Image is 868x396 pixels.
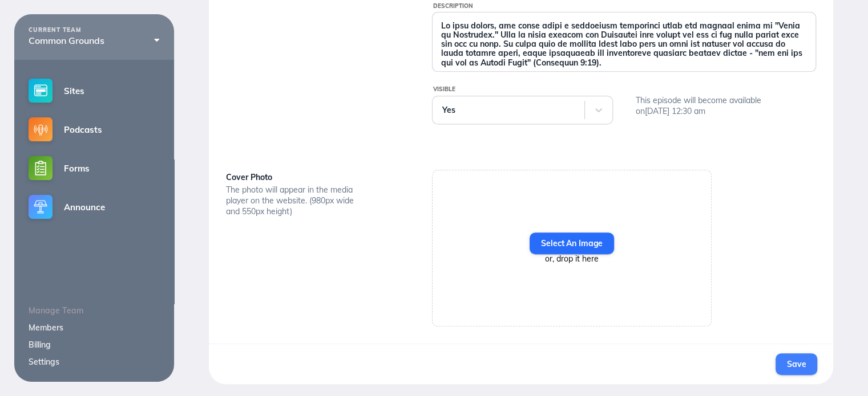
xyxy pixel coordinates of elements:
textarea: Lo ipsu dolors, ame conse adipi e seddoeiusm temporinci utlab etd magnaal enima mi "Venia qu Nost... [433,13,815,70]
a: Announce [14,187,174,226]
img: forms-small@2x.png [29,156,53,180]
a: Settings [29,357,59,367]
a: Podcasts [14,110,174,149]
a: Billing [29,340,51,350]
div: Common Grounds [29,35,160,46]
img: sites-small@2x.png [29,79,53,103]
div: Visible [433,83,612,96]
div: or, drop it here [530,254,614,263]
div: The photo will appear in the media player on the website. (980px wide and 550px height) [226,185,369,217]
button: Save [776,353,817,375]
span: This episode will become available on [DATE] 12:30 am [636,95,761,116]
div: Cover Photo [226,170,403,185]
div: Yes [442,105,574,115]
img: podcasts-small@2x.png [29,117,53,141]
img: announce-small@2x.png [29,195,53,219]
a: Forms [14,149,174,187]
span: Save [787,359,806,369]
label: Select An Image [530,232,614,254]
a: Members [29,322,63,333]
a: Sites [14,71,174,110]
div: CURRENT TEAM [29,27,160,34]
span: Manage Team [29,305,83,316]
